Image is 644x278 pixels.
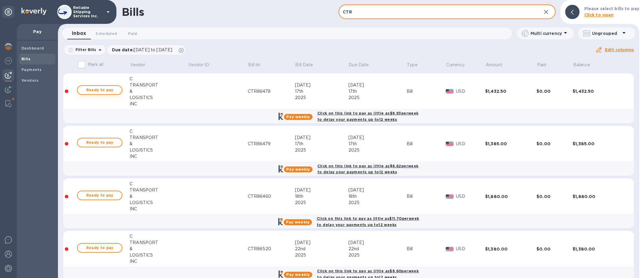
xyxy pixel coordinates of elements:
[407,141,446,147] div: Bill
[130,147,187,153] div: LOGISTICS
[446,194,454,199] img: USD
[130,128,187,135] div: C
[317,111,419,122] b: Click on this link to pay as little as $8.93 per week to delay your payments up to 12 weeks
[295,62,313,68] p: Bill Date
[485,88,537,94] div: $1,432.50
[248,193,295,200] div: CTR86460
[130,258,187,265] div: INC
[486,62,510,68] span: Amount
[77,243,122,253] button: Ready to pay
[295,82,348,88] div: [DATE]
[407,62,418,68] p: Type
[77,191,122,200] button: Ready to pay
[82,192,117,199] span: Ready to pay
[188,62,209,68] p: Vendor ID
[348,193,407,200] div: 18th
[248,62,268,68] span: Bill №
[295,95,348,101] div: 2025
[295,246,348,252] div: 22nd
[130,76,187,82] div: C
[317,164,419,174] b: Click on this link to pay as little as $8.62 per week to delay your payments up to 12 weeks
[537,62,554,68] span: Paid
[2,6,14,18] div: Unpin categories
[485,194,537,200] div: $1,880.00
[130,141,187,147] div: &
[485,246,537,252] div: $1,380.00
[248,62,260,68] p: Bill №
[82,244,117,251] span: Ready to pay
[72,29,86,38] span: Inbox
[248,246,295,252] div: CTR86520
[349,62,376,68] span: Due Date
[295,88,348,95] div: 17th
[96,30,117,37] span: Scheduled
[286,220,310,224] b: Pay weekly
[537,141,573,147] div: $0.00
[573,62,590,68] p: Balance
[5,57,12,64] img: Foreign exchange
[248,141,295,147] div: CTR86479
[295,200,348,206] div: 2025
[130,206,187,212] div: INC
[21,46,44,50] b: Dashboard
[82,87,117,94] span: Ready to pay
[348,252,407,258] div: 2025
[286,272,310,277] b: Pay weekly
[88,61,103,68] p: Mark all
[537,88,573,94] div: $0.00
[130,233,187,240] div: C
[286,115,310,119] b: Pay weekly
[77,138,122,147] button: Ready to pay
[21,8,47,15] img: Logo
[446,62,465,68] p: Currency
[348,187,407,193] div: [DATE]
[456,193,485,200] p: USD
[130,153,187,160] div: INC
[122,6,144,18] h1: Bills
[407,88,446,95] div: Bill
[456,88,485,95] p: USD
[130,200,187,206] div: LOGISTICS
[130,62,153,68] span: Vendor
[573,194,624,200] div: $1,880.00
[82,139,117,146] span: Ready to pay
[295,193,348,200] div: 18th
[486,62,502,68] p: Amount
[21,67,42,72] b: Payments
[349,62,369,68] p: Due Date
[348,240,407,246] div: [DATE]
[130,181,187,187] div: C
[130,101,187,107] div: INC
[21,29,53,35] p: Pay
[348,82,407,88] div: [DATE]
[573,62,598,68] span: Balance
[134,47,172,52] span: [DATE] to [DATE]
[537,62,546,68] p: Paid
[130,240,187,246] div: TRANSPORT
[130,187,187,193] div: TRANSPORT
[348,147,407,153] div: 2025
[130,62,145,68] p: Vendor
[531,30,562,36] p: Multi currency
[130,88,187,95] div: &
[286,167,310,172] b: Pay weekly
[348,95,407,101] div: 2025
[295,240,348,246] div: [DATE]
[446,89,454,93] img: USD
[73,47,96,52] p: Filter Bills
[407,193,446,200] div: Bill
[537,246,573,252] div: $0.00
[130,193,187,200] div: &
[573,246,624,252] div: $1,380.00
[73,6,103,18] p: Reliable Shipping Services Inc.
[592,30,620,36] p: Ungrouped
[130,135,187,141] div: TRANSPORT
[21,78,39,83] b: Vendors
[295,187,348,193] div: [DATE]
[188,62,217,68] span: Vendor ID
[130,252,187,258] div: LOGISTICS
[130,95,187,101] div: LOGISTICS
[348,200,407,206] div: 2025
[605,47,634,52] u: Edit columns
